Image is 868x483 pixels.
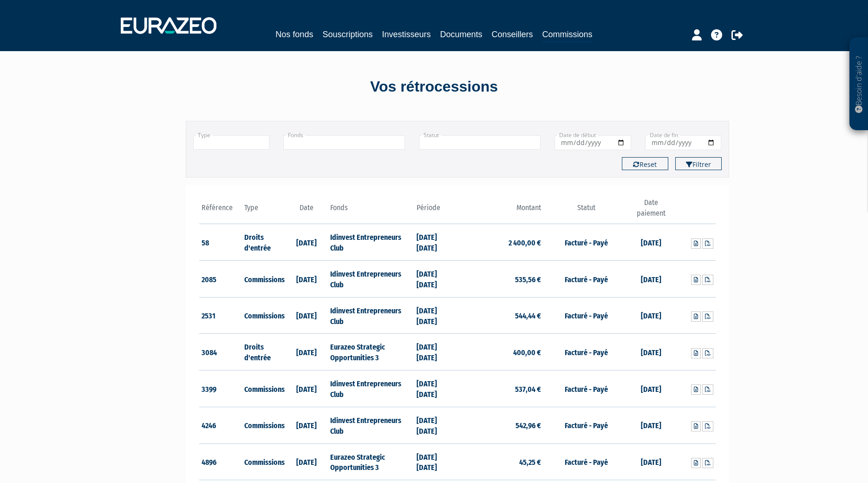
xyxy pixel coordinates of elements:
a: Conseillers [492,28,533,41]
td: Idinvest Entrepreneurs Club [328,224,414,261]
td: 542,96 € [457,407,543,443]
th: Montant [457,198,543,224]
a: Commissions [542,28,593,42]
td: [DATE] [285,224,328,261]
img: 1732889491-logotype_eurazeo_blanc_rvb.png [121,17,216,34]
td: Facturé - Payé [543,371,629,407]
td: [DATE] [285,261,328,298]
td: [DATE] [285,407,328,443]
td: Eurazeo Strategic Opportunities 3 [328,443,414,480]
div: Vos rétrocessions [170,76,699,98]
td: 3084 [199,334,242,371]
td: Facturé - Payé [543,224,629,261]
td: Commissions [242,297,285,334]
td: Facturé - Payé [543,334,629,371]
td: Droits d'entrée [242,224,285,261]
td: 2531 [199,297,242,334]
td: Commissions [242,407,285,443]
td: 537,04 € [457,371,543,407]
a: Nos fonds [275,28,313,41]
td: 2085 [199,261,242,298]
td: Idinvest Entrepreneurs Club [328,407,414,443]
td: 3399 [199,371,242,407]
td: [DATE] [629,443,672,480]
td: Facturé - Payé [543,443,629,480]
td: Facturé - Payé [543,407,629,443]
td: [DATE] [285,297,328,334]
td: Commissions [242,443,285,480]
td: [DATE] [285,334,328,371]
td: [DATE] [DATE] [414,443,457,480]
a: Souscriptions [322,28,372,41]
td: [DATE] [629,371,672,407]
th: Date paiement [629,198,672,224]
td: Idinvest Entrepreneurs Club [328,371,414,407]
th: Période [414,198,457,224]
td: Commissions [242,261,285,298]
p: Besoin d'aide ? [854,42,864,126]
th: Statut [543,198,629,224]
td: 400,00 € [457,334,543,371]
td: 4246 [199,407,242,443]
a: Investisseurs [382,28,431,41]
td: Idinvest Entrepreneurs Club [328,261,414,298]
td: 4896 [199,443,242,480]
button: Filtrer [675,157,722,170]
td: [DATE] [DATE] [414,297,457,334]
td: [DATE] [DATE] [414,371,457,407]
td: [DATE] [DATE] [414,261,457,298]
td: Eurazeo Strategic Opportunities 3 [328,334,414,371]
button: Reset [622,157,668,170]
th: Fonds [328,198,414,224]
td: [DATE] [285,371,328,407]
td: Facturé - Payé [543,261,629,298]
th: Date [285,198,328,224]
td: [DATE] [629,297,672,334]
th: Référence [199,198,242,224]
th: Type [242,198,285,224]
td: [DATE] [629,334,672,371]
td: [DATE] [285,443,328,480]
td: 2 400,00 € [457,224,543,261]
td: [DATE] [DATE] [414,224,457,261]
td: [DATE] [DATE] [414,334,457,371]
td: [DATE] [DATE] [414,407,457,443]
td: 544,44 € [457,297,543,334]
td: Commissions [242,371,285,407]
a: Documents [440,28,483,41]
td: 45,25 € [457,443,543,480]
td: 58 [199,224,242,261]
td: Idinvest Entrepreneurs Club [328,297,414,334]
td: Facturé - Payé [543,297,629,334]
td: [DATE] [629,407,672,443]
td: Droits d'entrée [242,334,285,371]
td: [DATE] [629,224,672,261]
td: 535,56 € [457,261,543,298]
td: [DATE] [629,261,672,298]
